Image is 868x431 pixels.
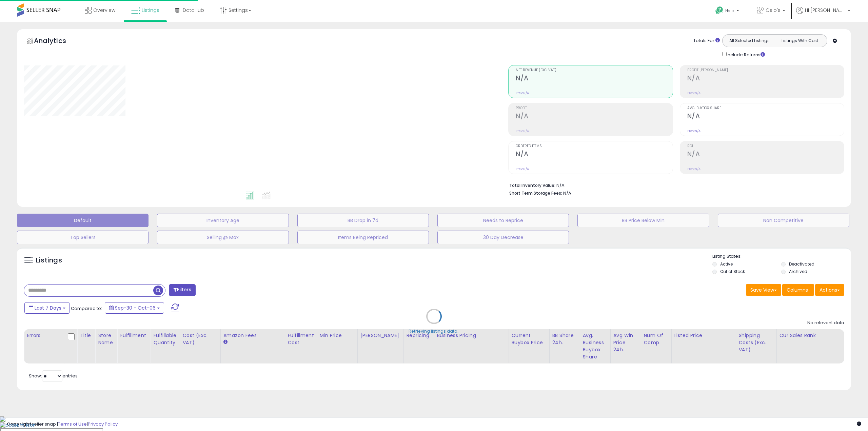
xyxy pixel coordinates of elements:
span: Ordered Items [516,144,672,148]
button: BB Price Below Min [577,214,709,227]
span: Overview [93,7,115,14]
span: Listings [142,7,159,14]
button: Listings With Cost [774,36,825,45]
a: Hi [PERSON_NAME] [796,7,850,22]
span: Profit [516,106,672,110]
small: Prev: N/A [687,167,701,171]
span: Oslo's [766,7,781,14]
span: Help [725,8,734,14]
a: Help [710,1,746,22]
h2: N/A [687,74,844,83]
button: Non Competitive [718,214,849,227]
small: Prev: N/A [687,129,701,133]
span: Hi [PERSON_NAME] [805,7,846,14]
button: Items Being Repriced [297,231,429,244]
span: Profit [PERSON_NAME] [687,68,844,72]
span: ROI [687,144,844,148]
button: Needs to Reprice [437,214,569,227]
b: Total Inventory Value: [509,182,555,188]
span: Net Revenue (Exc. VAT) [516,68,672,72]
h2: N/A [687,112,844,121]
span: DataHub [183,7,204,14]
div: Totals For [693,38,720,44]
button: Top Sellers [17,231,149,244]
button: Default [17,214,149,227]
h5: Analytics [34,36,79,47]
h2: N/A [516,150,672,159]
li: N/A [509,181,839,189]
i: Get Help [715,6,724,15]
small: Prev: N/A [516,91,529,95]
button: Inventory Age [157,214,289,227]
span: Avg. Buybox Share [687,106,844,110]
div: Include Returns [717,51,773,58]
b: Short Term Storage Fees: [509,190,562,196]
button: 30 Day Decrease [437,231,569,244]
small: Prev: N/A [516,167,529,171]
small: Prev: N/A [687,91,701,95]
h2: N/A [516,74,672,83]
button: Selling @ Max [157,231,289,244]
h2: N/A [687,150,844,159]
h2: N/A [516,112,672,121]
button: BB Drop in 7d [297,214,429,227]
button: All Selected Listings [724,36,775,45]
small: Prev: N/A [516,129,529,133]
div: Retrieving listings data.. [409,328,459,334]
span: N/A [563,190,571,196]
